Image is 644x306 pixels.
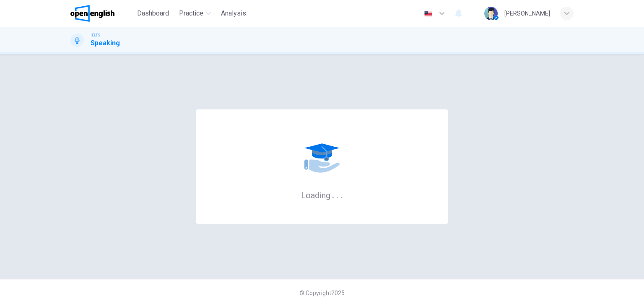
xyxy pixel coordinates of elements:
button: Dashboard [134,6,172,21]
span: IELTS [91,32,100,38]
a: OpenEnglish logo [70,5,134,22]
div: [PERSON_NAME] [504,8,550,18]
h1: Speaking [91,38,120,48]
h6: . [332,187,335,201]
h6: . [340,187,343,201]
img: OpenEnglish logo [70,5,114,22]
span: Practice [179,8,203,18]
span: Analysis [221,8,246,18]
span: © Copyright 2025 [299,290,345,296]
img: en [423,10,434,17]
button: Analysis [218,6,249,21]
h6: Loading [301,189,343,200]
img: Profile picture [484,7,498,20]
h6: . [336,187,339,201]
button: Practice [176,6,214,21]
span: Dashboard [137,8,169,18]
